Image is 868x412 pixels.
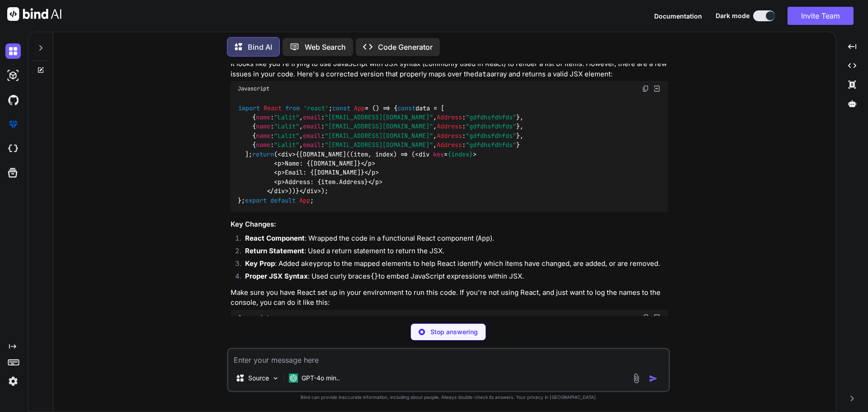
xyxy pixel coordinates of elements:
[231,59,668,79] p: It looks like you're trying to use JavaScript with JSX syntax (commonly used in React) to render ...
[303,141,321,149] span: email
[437,113,462,121] span: Address
[448,150,473,158] span: {index}
[642,85,649,92] img: copy
[274,178,285,186] span: < >
[274,123,299,131] span: "Lalit"
[437,141,462,149] span: Address
[378,42,433,52] p: Code Generator
[419,150,429,158] span: div
[245,272,308,280] strong: Proper JSX Syntax
[256,132,270,140] span: name
[299,196,310,204] span: App
[278,150,296,158] span: < >
[274,132,299,140] span: "Lalit"
[307,187,317,195] span: div
[274,169,285,177] span: < >
[274,187,285,195] span: div
[5,117,21,132] img: premium
[654,12,702,20] span: Documentation
[716,11,750,20] span: Dark mode
[303,104,329,112] span: 'react'
[299,187,321,195] span: </ >
[5,141,21,156] img: cloudideIcon
[245,246,304,255] strong: Return Statement
[375,178,379,186] span: p
[364,169,379,177] span: </ >
[248,42,272,52] p: Bind AI
[305,42,346,52] p: Web Search
[264,104,282,112] span: React
[238,259,668,271] li: : Added a prop to the mapped elements to help React identify which items have changed, are added,...
[278,169,281,177] span: p
[466,141,516,149] span: "gdfdhsfdhfds"
[437,123,462,131] span: Address
[478,234,490,243] code: App
[325,141,433,149] span: "[EMAIL_ADDRESS][DOMAIN_NAME]"
[303,113,321,121] span: email
[302,374,340,383] p: GPT-4o min..
[278,159,281,167] span: p
[238,85,269,92] span: Javascript
[270,196,296,204] span: default
[285,104,300,112] span: from
[278,178,281,186] span: p
[281,150,292,158] span: div
[654,11,702,21] button: Documentation
[5,43,21,59] img: darkChat
[238,233,668,246] li: : Wrapped the code in a functional React component ( ).
[437,132,462,140] span: Address
[256,113,270,121] span: name
[238,314,269,321] span: Javascript
[256,141,270,149] span: name
[245,259,275,268] strong: Key Prop
[368,178,382,186] span: </ >
[788,7,854,25] button: Invite Team
[368,159,372,167] span: p
[274,141,299,149] span: "Lalit"
[325,113,433,121] span: "[EMAIL_ADDRESS][DOMAIN_NAME]"
[325,132,433,140] span: "[EMAIL_ADDRESS][DOMAIN_NAME]"
[433,150,444,158] span: key
[361,159,375,167] span: </ >
[370,272,378,281] code: {}
[303,132,321,140] span: email
[5,374,21,389] img: settings
[238,104,524,205] code: ; = ( ) => { data = [ { : , : , : }, { : , : , : }, { : , : , : }, { : , : , : } ]; ( ); }; ;
[5,92,21,108] img: githubDark
[238,150,476,195] span: {[DOMAIN_NAME]((item, index) => ( Name: {[DOMAIN_NAME]} Email: {[DOMAIN_NAME]} Address: {item.Add...
[430,327,478,336] p: Stop answering
[274,159,285,167] span: < >
[267,187,288,195] span: </ >
[272,374,279,382] img: Pick Models
[653,313,661,322] img: Open in Browser
[289,374,298,383] img: GPT-4o mini
[325,123,433,131] span: "[EMAIL_ADDRESS][DOMAIN_NAME]"
[227,394,670,401] p: Bind can provide inaccurate information, including about people. Always double-check its answers....
[252,150,274,158] span: return
[238,104,260,112] span: import
[305,259,317,268] code: key
[466,113,516,121] span: "gdfdhsfdhfds"
[238,246,668,259] li: : Used a return statement to return the JSX.
[248,374,269,383] p: Source
[274,113,299,121] span: "Lalit"
[466,132,516,140] span: "gdfdhsfdhfds"
[466,123,516,131] span: "gdfdhsfdhfds"
[354,104,365,112] span: App
[256,123,270,131] span: name
[372,169,375,177] span: p
[397,104,415,112] span: const
[245,196,267,204] span: export
[231,219,668,230] h3: Key Changes:
[245,234,305,242] strong: React Component
[7,7,61,21] img: Bind AI
[653,85,661,93] img: Open in Browser
[415,150,476,158] span: < = >
[238,271,668,284] li: : Used curly braces to embed JavaScript expressions within JSX.
[231,288,668,308] p: Make sure you have React set up in your environment to run this code. If you're not using React, ...
[332,104,350,112] span: const
[649,374,658,383] img: icon
[631,373,642,384] img: attachment
[642,314,649,321] img: copy
[303,123,321,131] span: email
